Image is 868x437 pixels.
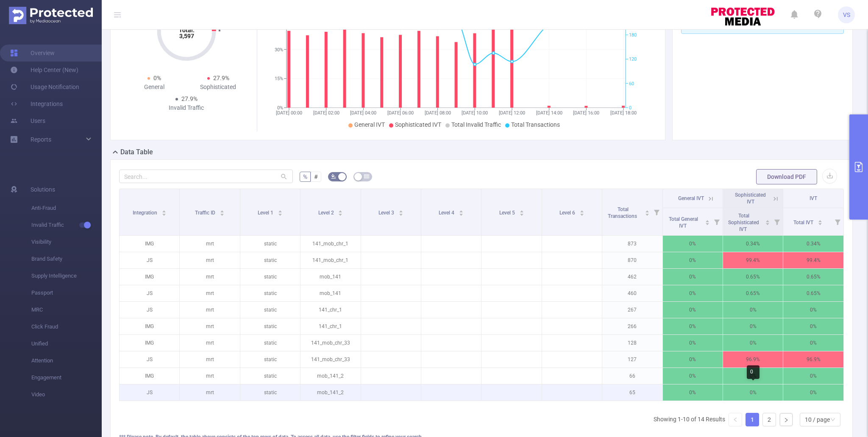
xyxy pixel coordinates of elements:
[398,212,403,215] i: icon: caret-down
[843,6,850,23] span: VS
[735,192,766,205] span: Sophisticated IVT
[354,121,385,128] span: General IVT
[756,169,817,184] button: Download PDF
[10,61,78,78] a: Help Center (New)
[723,236,783,252] p: 0.34%
[31,251,102,267] span: Brand Safety
[275,47,283,53] tspan: 30%
[678,195,704,201] span: General IVT
[120,147,153,157] h2: Data Table
[120,252,179,268] p: JS
[705,219,710,224] div: Sort
[728,213,759,232] span: Total Sophisticated IVT
[629,105,632,111] tspan: 0
[180,252,239,268] p: mrt
[439,210,456,216] span: Level 4
[629,57,637,62] tspan: 120
[180,236,239,252] p: mrt
[31,369,102,386] span: Engagement
[723,384,783,401] p: 0%
[783,335,843,351] p: 0%
[602,384,662,401] p: 65
[810,195,817,201] span: IVT
[180,335,239,351] p: mrt
[240,368,300,384] p: static
[180,384,239,401] p: mrt
[536,110,562,116] tspan: [DATE] 14:00
[318,210,335,216] span: Level 2
[181,95,198,102] span: 27.9%
[213,75,229,81] span: 27.9%
[602,302,662,318] p: 267
[783,384,843,401] p: 0%
[350,110,376,116] tspan: [DATE] 04:00
[120,318,179,334] p: IMG
[663,351,723,367] p: 0%
[602,252,662,268] p: 870
[278,209,283,214] div: Sort
[602,351,662,367] p: 127
[746,413,759,426] a: 1
[240,236,300,252] p: static
[31,284,102,301] span: Passport
[300,285,360,301] p: mob_141
[783,368,843,384] p: 0%
[31,217,102,234] span: Invalid Traffic
[663,384,723,401] p: 0%
[31,200,102,217] span: Anti-Fraud
[459,209,464,214] div: Sort
[762,413,776,426] li: 2
[10,95,63,112] a: Integrations
[154,103,218,112] div: Invalid Traffic
[31,386,102,403] span: Video
[602,269,662,285] p: 462
[186,83,250,92] div: Sophisticated
[180,368,239,384] p: mrt
[300,351,360,367] p: 141_mob_chr_33
[783,302,843,318] p: 0%
[784,418,789,423] i: icon: right
[459,209,464,212] i: icon: caret-up
[425,110,451,116] tspan: [DATE] 08:00
[818,219,823,224] div: Sort
[300,384,360,401] p: mob_141_2
[723,252,783,268] p: 99.4%
[338,212,343,215] i: icon: caret-down
[499,110,525,116] tspan: [DATE] 12:00
[276,110,302,116] tspan: [DATE] 00:00
[180,302,239,318] p: mrt
[277,105,283,111] tspan: 0%
[663,236,723,252] p: 0%
[300,318,360,334] p: 141_chr_1
[832,208,843,235] i: Filter menu
[120,236,179,252] p: IMG
[654,413,725,426] li: Showing 1-10 of 14 Results
[602,318,662,334] p: 266
[451,121,501,128] span: Total Invalid Traffic
[783,252,843,268] p: 99.4%
[300,252,360,268] p: 141_mob_chr_1
[579,212,584,215] i: icon: caret-down
[31,181,55,198] span: Solutions
[120,368,179,384] p: IMG
[723,269,783,285] p: 0.65%
[180,351,239,367] p: mrt
[793,220,815,225] span: Total IVT
[220,209,225,212] i: icon: caret-up
[240,318,300,334] p: static
[559,210,576,216] span: Level 6
[240,302,300,318] p: static
[610,110,637,116] tspan: [DATE] 18:00
[240,285,300,301] p: static
[300,236,360,252] p: 141_mob_chr_1
[240,269,300,285] p: static
[779,413,793,426] li: Next Page
[602,285,662,301] p: 460
[573,110,599,116] tspan: [DATE] 16:00
[180,269,239,285] p: mrt
[120,269,179,285] p: IMG
[195,210,217,216] span: Traffic ID
[579,209,584,214] div: Sort
[629,32,637,38] tspan: 180
[765,222,770,224] i: icon: caret-down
